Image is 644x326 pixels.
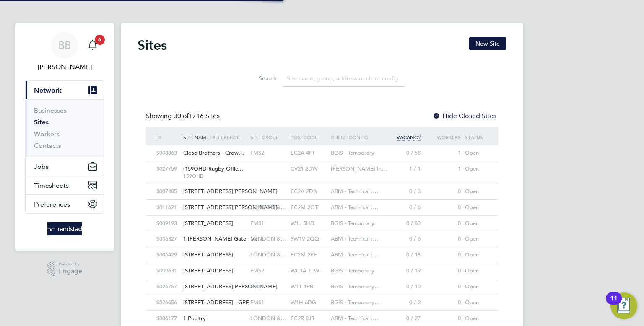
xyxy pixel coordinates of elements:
[288,279,329,295] div: W1T 1PB
[463,184,490,199] div: Open
[463,247,490,263] div: Open
[331,149,374,156] span: BGIS - Temporary
[84,32,101,59] a: 6
[26,176,104,194] button: Timesheets
[382,200,423,215] div: 0 / 6
[288,263,329,279] div: WC1A 1LW
[463,279,490,295] div: Open
[423,231,463,247] div: 0
[610,292,637,319] button: Open Resource Center, 11 new notifications
[25,222,104,235] a: Go to home page
[34,181,69,189] span: Timesheets
[463,200,490,215] div: Open
[47,222,82,235] img: randstad-logo-retina.png
[331,220,374,227] span: BGIS - Temporary
[181,127,248,147] div: Site Name
[154,247,490,254] a: S006429[STREET_ADDRESS] LONDON &…EC2M 2PFABM - Technical :…0 / 180Open
[250,204,286,211] span: LONDON &…
[154,263,490,270] a: S009631[STREET_ADDRESS] FMS2WC1A 1LWBGIS - Temporary0 / 190Open
[250,149,264,156] span: FMS2
[331,267,374,274] span: BGIS - Temporary
[154,279,181,295] div: S026757
[34,142,61,150] a: Contacts
[382,231,423,247] div: 0 / 6
[154,145,181,161] div: S008863
[250,267,264,274] span: FMS2
[469,37,506,50] button: New Site
[25,62,104,72] span: Billy Barnett
[174,112,189,120] span: 30 of
[26,157,104,176] button: Jobs
[331,188,378,195] span: ABM - Technical :…
[288,184,329,199] div: EC2A 2DA
[154,295,181,310] div: S026656
[423,145,463,161] div: 1
[463,216,490,231] div: Open
[382,263,423,279] div: 0 / 19
[288,200,329,215] div: EC2M 2QT
[183,220,233,227] span: [STREET_ADDRESS]
[154,231,490,238] a: S0063271 [PERSON_NAME] Gate - Va… LONDON &…SW1V 2QQABM - Technical :…0 / 60Open
[463,263,490,279] div: Open
[331,204,378,211] span: ABM - Technical :…
[382,295,423,310] div: 0 / 2
[250,220,264,227] span: FMS1
[250,283,264,290] span: FMS1
[146,112,221,121] div: Showing
[34,130,60,138] a: Workers
[154,231,181,247] div: S006327
[59,261,82,268] span: Powered by
[288,295,329,310] div: W1H 6DG
[154,145,490,152] a: S008863Close Brothers - Crow… FMS2EC2A 4FTBGIS - Temporary0 / 581Open
[248,127,288,147] div: Site Group
[423,295,463,310] div: 0
[288,161,329,177] div: CV21 2DW
[47,261,83,277] a: Powered byEngage
[610,298,618,309] div: 11
[154,279,490,286] a: S026757[STREET_ADDRESS][PERSON_NAME] FMS1W1T 1PBBGIS - Temporary…0 / 100Open
[382,145,423,161] div: 0 / 58
[59,268,82,275] span: Engage
[154,184,181,199] div: S007485
[183,204,278,211] span: [STREET_ADDRESS][PERSON_NAME]
[183,267,233,274] span: [STREET_ADDRESS]
[183,283,278,290] span: [STREET_ADDRESS][PERSON_NAME]
[183,149,244,156] span: Close Brothers - Crow…
[331,315,378,322] span: ABM - Technical :…
[154,263,181,279] div: S009631
[250,251,286,258] span: LONDON &…
[34,163,49,171] span: Jobs
[463,295,490,310] div: Open
[183,299,249,306] span: [STREET_ADDRESS] - GPE
[463,161,490,177] div: Open
[288,127,329,147] div: Postcode
[183,235,263,242] span: 1 [PERSON_NAME] Gate - Va…
[15,23,114,251] nav: Main navigation
[183,315,206,322] span: 1 Poultry
[154,127,181,147] div: ID
[34,200,70,208] span: Preferences
[154,200,181,215] div: S011621
[331,165,387,172] span: [PERSON_NAME] In…
[423,263,463,279] div: 0
[331,251,378,258] span: ABM - Technical :…
[183,188,278,195] span: [STREET_ADDRESS][PERSON_NAME]
[154,295,490,302] a: S026656[STREET_ADDRESS] - GPE FMS1W1H 6DGBGIS - Temporary…0 / 20Open
[423,279,463,295] div: 0
[239,75,277,82] label: Search
[250,315,286,322] span: LONDON &…
[463,145,490,161] div: Open
[154,247,181,263] div: S006429
[288,145,329,161] div: EC2A 4FT
[423,161,463,177] div: 1
[432,112,496,120] label: Hide Closed Sites
[26,81,104,99] button: Network
[423,200,463,215] div: 0
[154,310,490,318] a: S0061771 Poultry LONDON &…EC2R 8JRABM - Technical :…0 / 270Open
[331,283,380,290] span: BGIS - Temporary…
[397,134,421,141] span: Vacancy
[174,112,220,120] span: 1716 Sites
[329,127,382,147] div: Client Config
[154,216,181,231] div: S009193
[423,127,463,147] div: Workers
